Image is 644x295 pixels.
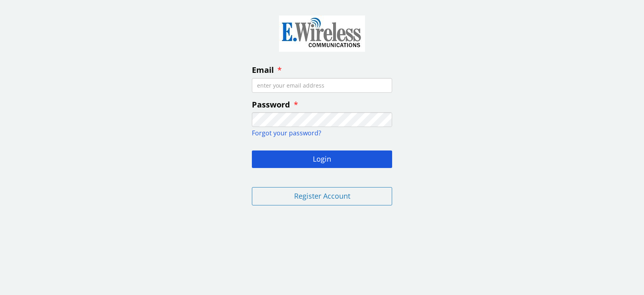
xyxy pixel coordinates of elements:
span: Email [252,64,274,75]
button: Login [252,150,392,168]
input: enter your email address [252,78,392,93]
span: Password [252,99,290,110]
button: Register Account [252,187,392,205]
a: Forgot your password? [252,129,321,137]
